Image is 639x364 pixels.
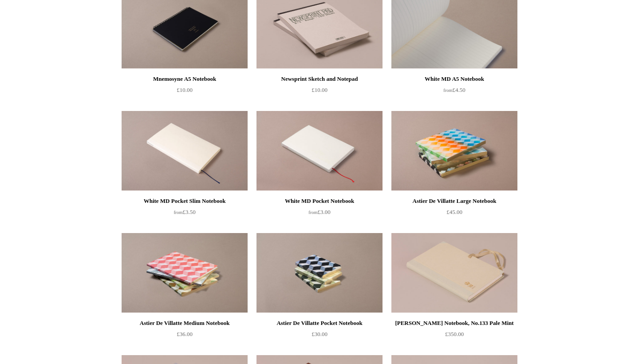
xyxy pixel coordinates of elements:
a: White MD Pocket Slim Notebook from£3.50 [122,196,248,232]
div: Astier De Villatte Pocket Notebook [259,318,380,328]
a: White MD A5 Notebook from£4.50 [391,74,517,110]
a: White MD Pocket Notebook from£3.00 [256,196,383,232]
span: £3.50 [174,209,195,215]
span: £3.00 [308,209,330,215]
a: Astier De Villatte Large Notebook £45.00 [391,196,517,232]
img: Astier De Villatte Large Notebook [391,111,517,191]
img: White MD Pocket Slim Notebook [122,111,248,191]
span: from [174,210,182,215]
div: Astier De Villatte Medium Notebook [124,318,245,328]
img: Astier De Villatte Medium Notebook [122,233,248,313]
div: [PERSON_NAME] Notebook, No.133 Pale Mint [394,318,515,328]
span: from [443,88,452,93]
span: £350.00 [445,331,464,337]
a: Astier De Villatte Medium Notebook Astier De Villatte Medium Notebook [122,233,248,313]
a: White MD Pocket Notebook White MD Pocket Notebook [256,111,383,191]
img: Steve Harrison Notebook, No.133 Pale Mint [391,233,517,313]
div: White MD Pocket Notebook [259,196,380,206]
div: White MD Pocket Slim Notebook [124,196,245,206]
a: White MD Pocket Slim Notebook White MD Pocket Slim Notebook [122,111,248,191]
a: Astier De Villatte Pocket Notebook £30.00 [256,318,383,354]
span: £36.00 [177,331,193,337]
span: £10.00 [312,87,327,93]
span: £4.50 [443,87,465,93]
a: Newsprint Sketch and Notepad £10.00 [256,74,383,110]
img: Astier De Villatte Pocket Notebook [256,233,383,313]
a: [PERSON_NAME] Notebook, No.133 Pale Mint £350.00 [391,318,517,354]
img: White MD Pocket Notebook [256,111,383,191]
a: Astier De Villatte Pocket Notebook Astier De Villatte Pocket Notebook [256,233,383,313]
div: Newsprint Sketch and Notepad [259,74,380,84]
a: Astier De Villatte Medium Notebook £36.00 [122,318,248,354]
a: Steve Harrison Notebook, No.133 Pale Mint Steve Harrison Notebook, No.133 Pale Mint [391,233,517,313]
div: Astier De Villatte Large Notebook [394,196,515,206]
span: from [308,210,317,215]
span: £45.00 [446,209,462,215]
a: Astier De Villatte Large Notebook Astier De Villatte Large Notebook [391,111,517,191]
div: Mnemosyne A5 Notebook [124,74,245,84]
a: Mnemosyne A5 Notebook £10.00 [122,74,248,110]
span: £30.00 [312,331,327,337]
div: White MD A5 Notebook [394,74,515,84]
span: £10.00 [177,87,193,93]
